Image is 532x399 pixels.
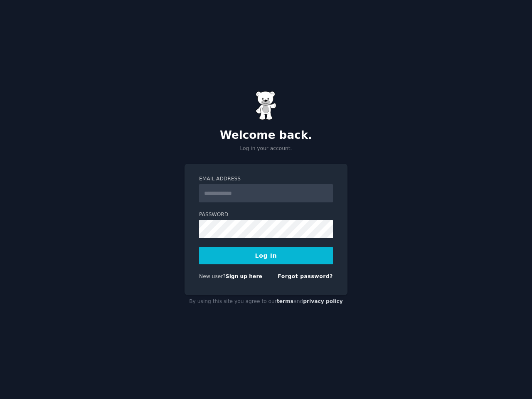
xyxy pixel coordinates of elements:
a: Sign up here [226,273,262,279]
a: Forgot password? [278,273,333,279]
button: Log In [199,247,333,264]
label: Password [199,211,333,219]
div: By using this site you agree to our and [185,295,347,308]
a: privacy policy [303,298,343,304]
label: Email Address [199,175,333,183]
img: Gummy Bear [256,91,276,120]
a: terms [277,298,293,304]
p: Log in your account. [185,145,347,153]
span: New user? [199,273,226,279]
h2: Welcome back. [185,129,347,142]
